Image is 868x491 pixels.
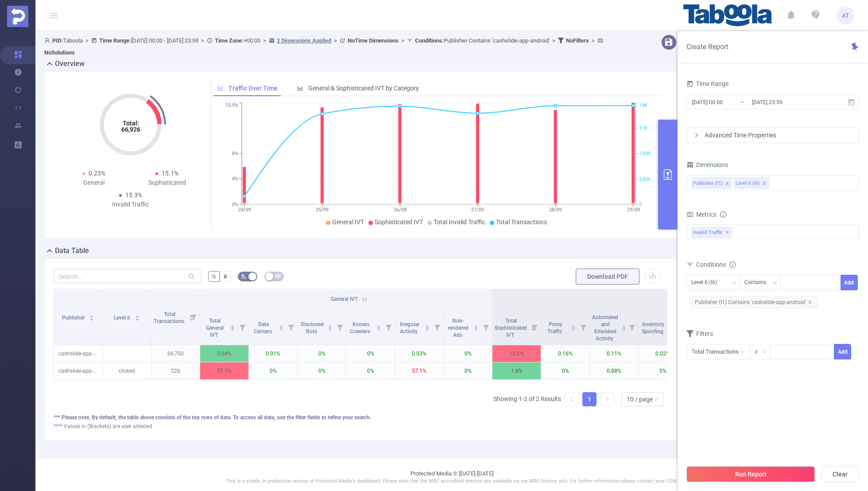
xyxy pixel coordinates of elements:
tspan: Total: [122,120,139,127]
i: icon: caret-up [474,324,479,327]
span: Dimensions [686,161,728,168]
span: Inventory Spoofing [642,321,665,335]
div: General [57,178,131,187]
span: General IVT [331,296,358,302]
i: Filter menu [577,309,589,345]
i: icon: caret-up [425,324,430,327]
p: 0% [444,345,492,362]
span: General & Sophisticated IVT by Category [308,85,419,92]
span: 15.1% [162,170,178,177]
span: > [198,37,207,44]
span: Total Transactions [154,311,186,324]
div: Sort [89,314,94,319]
i: Filter menu [431,309,443,345]
button: Clear [821,466,859,482]
span: > [399,37,407,44]
a: 1 [583,393,596,406]
span: Invalid Traffic [691,227,732,238]
i: icon: caret-down [425,327,430,330]
b: No Time Dimensions [348,37,399,44]
p: 226 [151,362,200,379]
p: 0% [249,362,297,379]
b: No Solutions [44,49,75,56]
tspan: 15.9% [225,103,238,109]
i: icon: caret-down [279,327,284,330]
i: Filter menu [382,309,395,345]
button: Download PDF [576,269,639,284]
span: Create Report [686,43,728,51]
span: Total Invalid Traffic [434,218,485,226]
p: clicked [103,362,151,379]
span: Conditions [696,261,736,268]
b: PID: [52,37,63,44]
i: icon: caret-up [279,324,284,327]
span: Publisher (l1) Contains 'cashslide-app-android' [690,296,818,308]
i: icon: left [569,397,574,402]
p: cashslide-app-android [54,362,102,379]
div: Sort [279,324,284,329]
span: Known Crawlers [350,321,372,335]
span: Total General IVT [206,318,224,338]
span: Filters [686,330,713,337]
p: 15.2% [492,345,541,362]
input: Start date [691,96,763,108]
p: 0.02% [639,345,687,362]
span: Irregular Activity [400,321,419,335]
i: icon: caret-down [135,317,139,320]
span: Sophisticated IVT [375,218,423,226]
tspan: 26/09 [393,207,406,213]
span: 15.3% [125,191,142,199]
span: > [331,37,340,44]
span: Proxy Traffic [547,321,564,335]
p: This is a stable, in production version of Protected Media's dashboard. Please note that the MRC ... [58,478,846,485]
tspan: 28/09 [549,207,562,213]
input: Search... [54,269,201,283]
div: Sort [571,324,576,329]
div: Sophisticated [131,178,204,187]
b: Time Range: [99,37,131,44]
p: 0% [444,362,492,379]
span: Metrics [686,211,717,218]
i: icon: caret-down [474,327,479,330]
i: icon: caret-up [571,324,576,327]
h2: Overview [55,58,85,69]
i: Filter menu [480,309,492,345]
i: Filter menu [187,289,200,345]
div: Sort [327,324,333,329]
span: Publisher [62,315,86,321]
button: Run Report [686,466,815,482]
p: cashslide-app-android [54,345,102,362]
i: icon: caret-down [571,327,576,330]
span: Level 6 [114,315,132,321]
button: Add [841,275,858,290]
span: ✕ [726,227,729,238]
i: icon: close [725,181,729,187]
span: Non-rendered Ads [448,318,469,338]
i: icon: caret-down [328,327,333,330]
button: Add [834,344,851,359]
li: Previous Page [565,392,579,406]
p: 0.04% [200,345,248,362]
li: Next Page [600,392,614,406]
i: icon: table [275,273,281,279]
i: icon: caret-up [621,324,626,327]
tspan: 11K [639,125,647,131]
span: Taboola [DATE] 00:00 - [DATE] 23:59 +00:00 [44,37,605,56]
i: icon: down [732,280,737,286]
div: Invalid Traffic [94,200,167,209]
tspan: 7,000 [639,151,651,157]
p: 0% [639,362,687,379]
div: Sort [135,314,140,319]
div: Level 6 (l6) [736,178,760,189]
span: Total Transactions [496,218,547,226]
tspan: 0 [639,202,642,207]
tspan: 27/09 [471,207,484,213]
span: Traffic Over Time [229,85,278,92]
span: AT [842,7,849,24]
i: icon: caret-up [230,324,235,327]
i: icon: right [604,397,610,402]
b: No Filters [566,37,589,44]
div: *** Please note, By default, the table above consists of the top rows of data. To access all data... [54,413,667,421]
span: Time Range [686,80,728,87]
p: 1.8% [492,362,541,379]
